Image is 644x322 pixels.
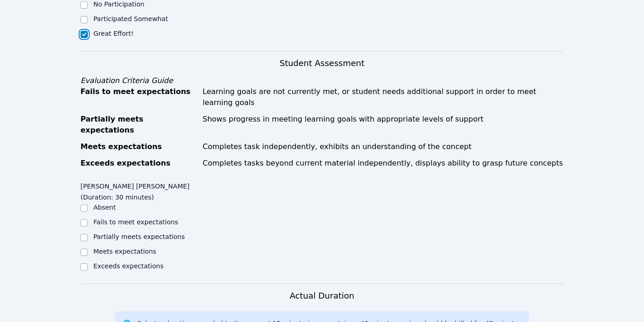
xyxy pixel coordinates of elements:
div: Partially meets expectations [80,114,197,136]
div: Shows progress in meeting learning goals with appropriate levels of support [203,114,564,136]
label: No Participation [93,0,144,8]
label: Meets expectations [93,248,156,255]
div: Fails to meet expectations [80,86,197,108]
label: Fails to meet expectations [93,218,178,226]
div: Completes tasks beyond current material independently, displays ability to grasp future concepts [203,158,564,169]
h3: Actual Duration [290,289,354,302]
div: Learning goals are not currently met, or student needs additional support in order to meet learni... [203,86,564,108]
label: Absent [93,204,116,211]
label: Great Effort! [93,30,133,37]
legend: [PERSON_NAME] [PERSON_NAME] (Duration: 30 minutes) [80,178,201,203]
h3: Student Assessment [80,57,563,70]
label: Exceeds expectations [93,262,163,270]
label: Partially meets expectations [93,233,185,240]
div: Meets expectations [80,141,197,152]
label: Participated Somewhat [93,15,168,22]
div: Exceeds expectations [80,158,197,169]
div: Completes task independently, exhibits an understanding of the concept [203,141,564,152]
div: Evaluation Criteria Guide [80,75,563,86]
